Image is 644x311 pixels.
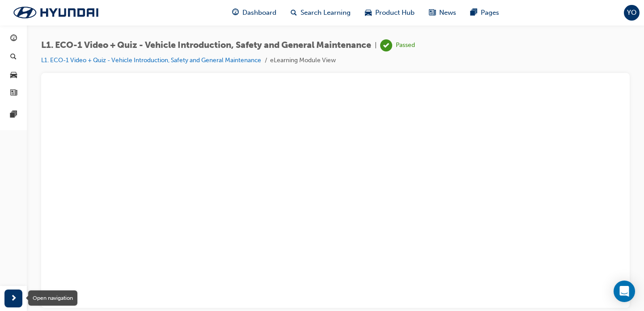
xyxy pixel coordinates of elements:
[422,4,463,22] a: news-iconNews
[10,111,17,119] span: pages-icon
[291,7,297,18] span: search-icon
[614,281,635,302] div: Open Intercom Messenger
[28,290,77,306] div: Open navigation
[301,8,351,18] span: Search Learning
[358,4,422,22] a: car-iconProduct Hub
[429,7,436,18] span: news-icon
[41,40,371,51] span: L1. ECO-1 Video + Quiz - Vehicle Introduction, Safety and General Maintenance
[396,41,415,50] div: Passed
[270,55,336,66] li: eLearning Module View
[4,3,107,22] img: Trak
[365,7,372,18] span: car-icon
[470,7,477,18] span: pages-icon
[463,4,506,22] a: pages-iconPages
[284,4,358,22] a: search-iconSearch Learning
[481,8,499,18] span: Pages
[232,7,239,18] span: guage-icon
[10,293,17,304] span: next-icon
[375,40,377,51] span: |
[10,35,17,43] span: guage-icon
[624,5,640,21] button: YO
[225,4,284,22] a: guage-iconDashboard
[10,71,17,79] span: car-icon
[380,39,392,51] span: learningRecordVerb_PASS-icon
[242,8,276,18] span: Dashboard
[10,89,17,98] span: news-icon
[375,8,415,18] span: Product Hub
[439,8,456,18] span: News
[10,53,17,61] span: search-icon
[41,56,261,64] a: L1. ECO-1 Video + Quiz - Vehicle Introduction, Safety and General Maintenance
[627,8,636,18] span: YO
